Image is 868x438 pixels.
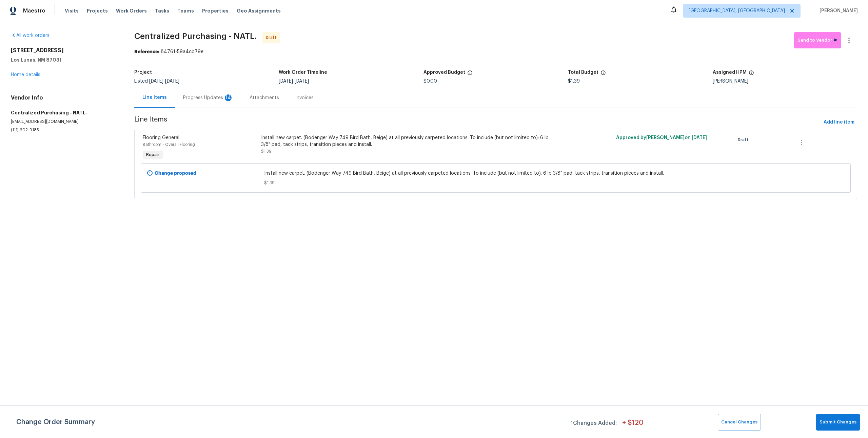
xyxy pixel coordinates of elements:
div: Install new carpet. (Bodenger Way 749 Bird Bath, Beige) at all previously carpeted locations. To ... [261,134,553,148]
button: Send to Vendor [794,32,841,48]
p: (111) 602-9185 [11,127,118,133]
span: Approved by [PERSON_NAME] on [616,135,707,140]
h5: Approved Budget [423,70,465,75]
h4: Vendor Info [11,94,118,101]
h5: Work Order Timeline [279,70,327,75]
span: $1.39 [568,79,580,84]
span: $1.39 [264,179,728,186]
h5: Centralized Purchasing - NATL. [11,109,118,116]
h5: Project [134,70,152,75]
span: Teams [177,7,194,14]
span: Tasks [155,8,169,13]
div: [PERSON_NAME] [713,79,857,84]
span: - [279,79,309,84]
span: Work Orders [116,7,147,14]
span: Properties [202,7,229,14]
h2: [STREET_ADDRESS] [11,47,118,54]
span: [PERSON_NAME] [817,7,858,14]
span: Repair [143,151,162,158]
span: Centralized Purchasing - NATL. [134,32,257,40]
span: [DATE] [279,79,293,84]
span: Send to Vendor [797,37,837,44]
span: [DATE] [295,79,309,84]
span: Flooring General [143,135,179,140]
span: - [149,79,179,84]
h5: Assigned HPM [713,70,747,75]
div: Progress Updates [183,94,233,101]
h5: Total Budget [568,70,598,75]
div: Line Items [142,94,167,101]
span: Draft [738,136,751,143]
span: [DATE] [165,79,179,84]
button: Add line item [821,116,857,129]
div: 14 [225,94,232,101]
span: [GEOGRAPHIC_DATA], [GEOGRAPHIC_DATA] [689,7,785,14]
span: Line Items [134,116,821,129]
span: The total cost of line items that have been approved by both Opendoor and the Trade Partner. This... [467,70,473,79]
h5: Los Lunas, NM 87031 [11,57,118,63]
span: $0.00 [423,79,437,84]
span: Listed [134,79,179,84]
div: 84761-59a4cd79e [134,48,857,55]
div: Attachments [250,94,279,101]
span: [DATE] [149,79,163,84]
span: Projects [87,7,108,14]
span: [DATE] [692,135,707,140]
span: Visits [65,7,79,14]
span: $1.39 [261,149,272,153]
div: Invoices [295,94,314,101]
b: Reference: [134,49,159,54]
b: Change proposed [155,171,196,176]
span: The total cost of line items that have been proposed by Opendoor. This sum includes line items th... [600,70,606,79]
span: Draft [266,34,279,41]
span: Add line item [824,118,854,127]
a: Home details [11,72,40,77]
span: Maestro [23,7,45,14]
span: The hpm assigned to this work order. [749,70,754,79]
span: Install new carpet. (Bodenger Way 749 Bird Bath, Beige) at all previously carpeted locations. To ... [264,170,728,177]
span: Geo Assignments [237,7,281,14]
span: Bathroom - Overall Flooring [143,143,195,147]
a: All work orders [11,33,50,38]
p: [EMAIL_ADDRESS][DOMAIN_NAME] [11,119,118,125]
